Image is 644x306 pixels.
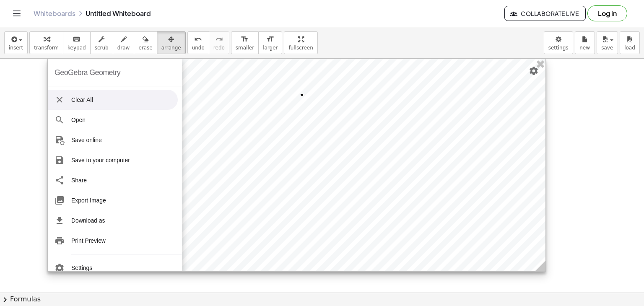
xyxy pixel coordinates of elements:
[55,195,65,205] img: svg+xml;base64,PHN2ZyB4bWxucz0iaHR0cDovL3d3dy53My5vcmcvMjAwMC9zdmciIHdpZHRoPSIyNCIgaGVpZ2h0PSIyNC...
[55,215,65,226] img: svg+xml;base64,PHN2ZyB4bWxucz0iaHR0cDovL3d3dy53My5vcmcvMjAwMC9zdmciIHdpZHRoPSIyNCIgaGVpZ2h0PSIyNC...
[73,34,80,44] i: keyboard
[48,190,178,210] li: Export Image
[90,31,113,54] button: scrub
[209,31,229,54] button: redoredo
[288,45,313,51] span: fullscreen
[544,31,573,54] button: settings
[263,45,278,51] span: larger
[187,31,209,54] button: undoundo
[48,210,178,231] li: Download as
[266,34,274,44] i: format_size
[55,59,120,86] div: GeoGebra Geometry
[587,5,627,21] button: Log in
[161,45,181,51] span: arrange
[157,31,186,54] button: arrange
[579,45,590,51] span: new
[597,31,618,54] button: save
[134,31,157,54] button: erase
[504,6,586,21] button: Collaborate Live
[55,155,65,165] img: svg+xml;base64,PHN2ZyB4bWxucz0iaHR0cDovL3d3dy53My5vcmcvMjAwMC9zdmciIHdpZHRoPSIyNCIgaGVpZ2h0PSIyNC...
[68,45,86,51] span: keypad
[10,7,23,20] button: Toggle navigation
[48,130,178,150] li: Save online
[4,31,28,54] button: insert
[9,45,23,51] span: insert
[236,45,254,51] span: smaller
[48,170,178,190] li: Share
[548,45,569,51] span: settings
[63,31,91,54] button: keyboardkeypad
[48,90,178,110] li: Clear All
[213,45,225,51] span: redo
[231,31,259,54] button: format_sizesmaller
[624,45,635,51] span: load
[601,45,613,51] span: save
[55,175,65,185] img: svg+xml;base64,PHN2ZyB4bWxucz0iaHR0cDovL3d3dy53My5vcmcvMjAwMC9zdmciIHdpZHRoPSIyNCIgaGVpZ2h0PSIyNC...
[48,258,178,278] li: Settings
[138,45,152,51] span: erase
[512,10,579,17] span: Collaborate Live
[284,31,317,54] button: fullscreen
[194,34,202,44] i: undo
[241,34,249,44] i: format_size
[48,110,178,130] li: Open
[55,95,65,105] img: svg+xml;base64,PHN2ZyB4bWxucz0iaHR0cDovL3d3dy53My5vcmcvMjAwMC9zdmciIHdpZHRoPSIyNCIgaGVpZ2h0PSIyNC...
[55,263,65,273] img: svg+xml;base64,PHN2ZyB4bWxucz0iaHR0cDovL3d3dy53My5vcmcvMjAwMC9zdmciIHdpZHRoPSIyNCIgaGVpZ2h0PSIyNC...
[113,31,135,54] button: draw
[526,63,541,78] button: Settings
[55,135,65,145] img: svg+xml;base64,PHN2ZyB4bWxucz0iaHR0cDovL3d3dy53My5vcmcvMjAwMC9zdmciIHhtbG5zOnhsaW5rPSJodHRwOi8vd3...
[34,45,59,51] span: transform
[117,45,130,51] span: draw
[575,31,595,54] button: new
[215,34,223,44] i: redo
[95,45,109,51] span: scrub
[258,31,282,54] button: format_sizelarger
[192,45,205,51] span: undo
[55,236,65,246] img: svg+xml;base64,PHN2ZyB4bWxucz0iaHR0cDovL3d3dy53My5vcmcvMjAwMC9zdmciIHdpZHRoPSIyNCIgaGVpZ2h0PSIyNC...
[55,115,65,125] img: svg+xml;base64,PHN2ZyB4bWxucz0iaHR0cDovL3d3dy53My5vcmcvMjAwMC9zdmciIHdpZHRoPSIyNCIgaGVpZ2h0PSIyNC...
[620,31,640,54] button: load
[48,231,178,251] li: Print Preview
[34,9,75,18] a: Whiteboards
[48,150,178,170] li: Save to your computer
[29,31,63,54] button: transform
